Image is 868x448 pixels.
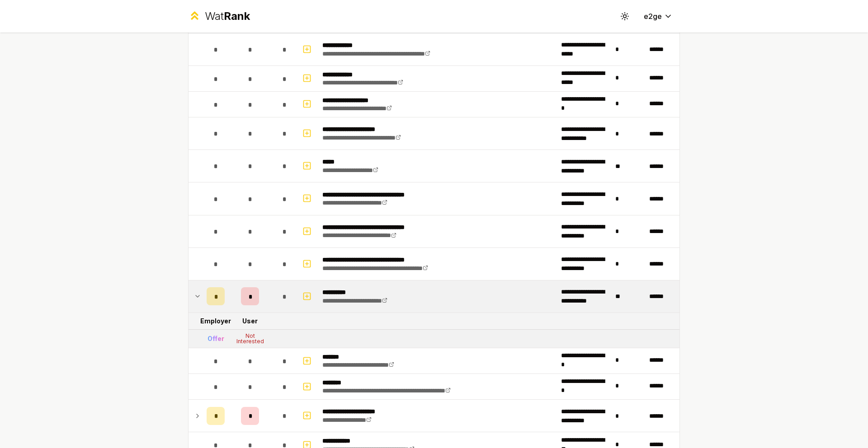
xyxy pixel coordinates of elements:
span: e2ge [644,11,662,22]
button: e2ge [637,8,680,24]
td: User [228,313,272,329]
div: Offer [208,334,224,343]
div: Wat [205,9,250,23]
div: Not Interested [232,333,268,344]
td: Employer [203,313,228,329]
a: WatRank [188,9,250,23]
span: Rank [224,9,250,23]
